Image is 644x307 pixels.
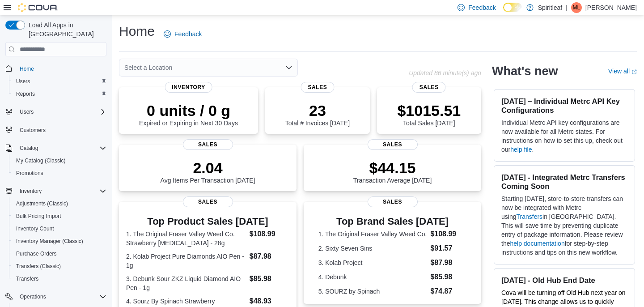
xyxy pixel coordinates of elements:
[585,2,637,13] p: [PERSON_NAME]
[13,223,58,234] a: Inventory Count
[13,236,87,247] a: Inventory Manager (Classic)
[2,290,110,303] button: Operations
[250,251,289,262] dd: $87.98
[13,248,60,259] a: Purchase Orders
[318,258,427,267] dt: 3. Kolab Project
[510,240,564,247] a: help documentation
[13,223,106,234] span: Inventory Count
[13,89,106,99] span: Reports
[412,82,446,93] span: Sales
[13,198,106,209] span: Adjustments (Classic)
[468,3,496,12] span: Feedback
[631,69,637,75] svg: External link
[13,168,47,179] a: Promotions
[16,263,61,270] span: Transfers (Classic)
[573,2,580,13] span: ML
[250,229,289,239] dd: $108.99
[2,142,110,154] button: Catalog
[9,75,110,88] button: Users
[13,168,106,179] span: Promotions
[161,159,255,184] div: Avg Items Per Transaction [DATE]
[9,273,110,285] button: Transfers
[13,248,106,259] span: Purchase Orders
[20,108,34,115] span: Users
[353,159,432,184] div: Transaction Average [DATE]
[13,273,42,284] a: Transfers
[13,198,72,209] a: Adjustments (Classic)
[183,196,233,207] span: Sales
[510,146,532,153] a: help file
[2,62,110,75] button: Home
[13,273,106,284] span: Transfers
[397,102,461,119] p: $1015.51
[126,230,246,247] dt: 1. The Original Fraser Valley Weed Co. Strawberry [MEDICAL_DATA] - 28g
[501,194,627,257] p: Starting [DATE], store-to-store transfers can now be integrated with Metrc using in [GEOGRAPHIC_D...
[13,76,34,87] a: Users
[501,276,627,285] h3: [DATE] - Old Hub End Date
[285,64,292,71] button: Open list of options
[16,107,106,117] span: Users
[16,143,42,153] button: Catalog
[318,273,427,281] dt: 4. Debunk
[501,118,627,154] p: Individual Metrc API key configurations are now available for all Metrc states. For instructions ...
[285,102,350,119] p: 23
[16,78,30,85] span: Users
[503,3,522,12] input: Dark Mode
[16,238,83,245] span: Inventory Manager (Classic)
[13,261,64,272] a: Transfers (Classic)
[20,145,38,152] span: Catalog
[250,273,289,284] dd: $85.98
[430,257,466,268] dd: $87.98
[160,25,205,43] a: Feedback
[409,69,481,77] p: Updated 86 minute(s) ago
[20,127,46,134] span: Customers
[16,124,106,136] span: Customers
[16,200,68,207] span: Adjustments (Classic)
[9,197,110,210] button: Adjustments (Classic)
[430,243,466,254] dd: $91.57
[2,124,110,136] button: Customers
[250,296,289,307] dd: $48.93
[2,106,110,118] button: Users
[9,222,110,235] button: Inventory Count
[318,230,427,239] dt: 1. The Original Fraser Valley Weed Co.
[571,2,582,13] div: Malcolm L
[516,213,542,220] a: Transfers
[139,102,238,119] p: 0 units / 0 g
[13,236,106,247] span: Inventory Manager (Classic)
[2,185,110,197] button: Inventory
[353,159,432,177] p: $44.15
[16,186,45,196] button: Inventory
[13,76,106,87] span: Users
[9,247,110,260] button: Purchase Orders
[16,213,61,220] span: Bulk Pricing Import
[16,64,38,74] a: Home
[9,167,110,179] button: Promotions
[16,250,57,257] span: Purchase Orders
[13,211,106,222] span: Bulk Pricing Import
[183,139,233,150] span: Sales
[13,155,69,166] a: My Catalog (Classic)
[126,274,246,292] dt: 3. Debunk Sour ZKZ Liquid Diamond AIO Pen - 1g
[126,216,289,227] h3: Top Product Sales [DATE]
[301,82,334,93] span: Sales
[16,157,66,164] span: My Catalog (Classic)
[9,235,110,247] button: Inventory Manager (Classic)
[430,229,466,239] dd: $108.99
[318,216,467,227] h3: Top Brand Sales [DATE]
[13,211,65,222] a: Bulk Pricing Import
[16,275,38,282] span: Transfers
[20,188,42,195] span: Inventory
[18,3,58,12] img: Cova
[16,186,106,196] span: Inventory
[9,88,110,100] button: Reports
[285,102,350,127] div: Total # Invoices [DATE]
[16,90,35,98] span: Reports
[608,68,637,75] a: View allExternal link
[13,155,106,166] span: My Catalog (Classic)
[538,2,562,13] p: Spiritleaf
[318,287,427,296] dt: 5. SOURZ by Spinach
[368,196,418,207] span: Sales
[501,173,627,191] h3: [DATE] - Integrated Metrc Transfers Coming Soon
[174,30,202,38] span: Feedback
